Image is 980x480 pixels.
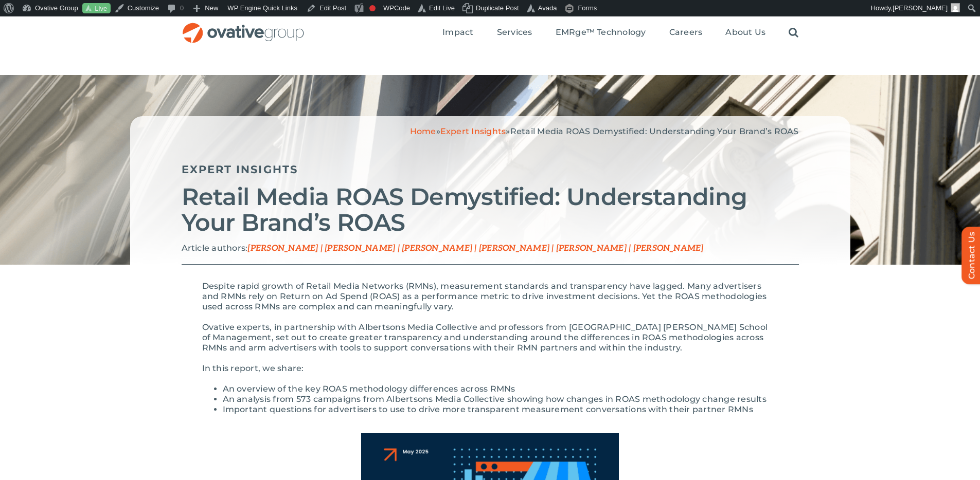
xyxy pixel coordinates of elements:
span: Careers [669,27,703,38]
span: Services [497,27,532,38]
span: » » [410,126,799,136]
a: OG_Full_horizontal_RGB [182,22,305,31]
a: EMRge™ Technology [556,27,646,39]
a: Impact [442,27,473,39]
li: An analysis from 573 campaigns from Albertsons Media Collective showing how changes in ROAS metho... [223,394,778,404]
p: Despite rapid growth of Retail Media Networks (RMNs), measurement standards and transparency have... [202,281,778,312]
span: Retail Media ROAS Demystified: Understanding Your Brand’s ROAS [510,126,799,136]
a: Home [410,126,436,136]
a: Live [82,3,111,14]
a: Expert Insights [440,126,506,136]
p: Ovative experts, in partnership with Albertsons Media Collective and professors from [GEOGRAPHIC_... [202,322,778,353]
span: Impact [442,27,473,38]
a: Careers [669,27,703,39]
a: Services [497,27,532,39]
li: Important questions for advertisers to use to drive more transparent measurement conversations wi... [223,404,778,415]
p: Article authors: [182,243,799,254]
span: [PERSON_NAME] [893,4,948,12]
a: Search [789,27,798,39]
span: EMRge™ Technology [556,27,646,38]
p: In this report, we share: [202,363,778,374]
nav: Menu [442,16,798,49]
a: Expert Insights [182,163,298,176]
li: An overview of the key ROAS methodology differences across RMNs [223,384,778,394]
h2: Retail Media ROAS Demystified: Understanding Your Brand’s ROAS [182,184,799,235]
span: About Us [725,27,765,38]
span: [PERSON_NAME] | [PERSON_NAME] | [PERSON_NAME] | [PERSON_NAME] | [PERSON_NAME] | [PERSON_NAME] [247,244,703,253]
a: About Us [725,27,765,39]
div: Focus keyphrase not set [369,5,376,11]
